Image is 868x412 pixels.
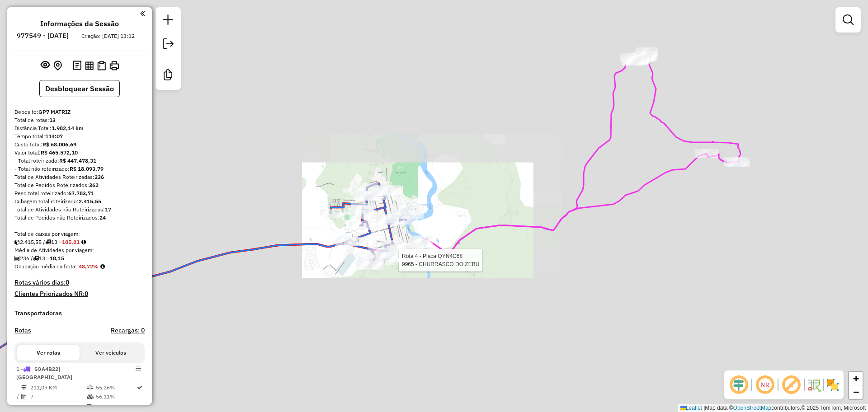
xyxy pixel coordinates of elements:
[14,263,77,270] span: Ocupação média da frota:
[780,374,802,396] span: Exibir rótulo
[39,58,52,73] button: Exibir sessão original
[137,385,142,390] i: Rota otimizada
[17,345,80,360] button: Ver rotas
[159,35,177,55] a: Exportar sessão
[16,365,72,380] span: 1 -
[14,239,20,245] i: Cubagem total roteirizado
[14,254,145,262] div: 236 / 13 =
[87,394,94,399] i: % de utilização da cubagem
[16,403,21,412] td: =
[14,197,145,206] div: Cubagem total roteirizado:
[703,405,705,411] span: |
[14,189,145,197] div: Peso total roteirizado:
[81,239,86,245] i: Meta Caixas/viagem: 220,00 Diferença: -34,19
[30,392,86,401] td: 7
[140,8,145,19] a: Clique aqui para minimizar o painel
[45,239,51,245] i: Total de rotas
[733,405,772,411] a: OpenStreetMap
[14,181,145,189] div: Total de Pedidos Roteirizados:
[14,116,145,124] div: Total de rotas:
[95,403,136,412] td: 09:20
[14,327,31,334] a: Rotas
[14,290,145,298] h4: Clientes Priorizados NR:
[42,141,76,148] strong: R$ 68.006,69
[14,124,145,132] div: Distância Total:
[826,378,840,392] img: Exibir/Ocultar setores
[678,404,868,412] div: Map data © contributors,© 2025 TomTom, Microsoft
[14,132,145,140] div: Tempo total:
[59,157,96,164] strong: R$ 447.478,31
[71,59,83,73] button: Logs desbloquear sessão
[33,256,39,261] i: Total de rotas
[14,214,145,222] div: Total de Pedidos não Roteirizados:
[849,372,863,385] a: Zoom in
[136,366,141,371] em: Opções
[85,290,88,298] strong: 0
[100,264,105,269] em: Média calculada utilizando a maior ocupação (%Peso ou %Cubagem) de cada rota da sessão. Rotas cro...
[89,182,99,188] strong: 362
[83,59,95,71] button: Visualizar relatório de Roteirização
[39,80,120,97] button: Desbloquear Sessão
[70,165,104,172] strong: R$ 18.093,79
[853,373,859,384] span: +
[99,214,106,221] strong: 24
[45,133,63,140] strong: 114:07
[14,149,145,157] div: Valor total:
[87,404,91,410] i: Tempo total em rota
[839,11,857,29] a: Exibir filtros
[108,59,121,72] button: Imprimir Rotas
[95,392,136,401] td: 56,11%
[14,140,145,149] div: Custo total:
[52,125,84,131] strong: 1.982,14 km
[14,173,145,181] div: Total de Atividades Roteirizadas:
[79,263,99,270] strong: 48,72%
[14,206,145,214] div: Total de Atividades não Roteirizadas:
[80,345,142,360] button: Ver veículos
[95,59,108,72] button: Visualizar Romaneio
[159,66,177,86] a: Criar modelo
[34,365,58,372] span: SOA4B22
[30,383,86,392] td: 211,09 KM
[14,238,145,246] div: 2.415,55 / 13 =
[105,206,111,213] strong: 17
[728,374,750,396] span: Ocultar deslocamento
[14,246,145,254] div: Média de Atividades por viagem:
[111,327,145,334] h4: Recargas: 0
[87,385,94,390] i: % de utilização do peso
[680,405,702,411] a: Leaflet
[78,32,138,40] div: Criação: [DATE] 13:12
[754,374,776,396] span: Ocultar NR
[21,394,27,399] i: Total de Atividades
[622,56,645,66] div: Atividade não roteirizada - ACOU E MERC 2IRMAOS
[14,256,20,261] i: Total de Atividades
[52,59,64,73] button: Centralizar mapa no depósito ou ponto de apoio
[94,173,104,180] strong: 236
[14,230,145,238] div: Total de caixas por viagem:
[38,108,71,115] strong: GP7 MATRIZ
[849,385,863,399] a: Zoom out
[79,198,101,205] strong: 2.415,55
[66,278,69,286] strong: 0
[14,279,145,286] h4: Rotas vários dias:
[14,165,145,173] div: - Total não roteirizado:
[807,378,821,392] img: Fluxo de ruas
[14,108,145,116] div: Depósito:
[40,19,119,28] h4: Informações da Sessão
[30,403,86,412] td: 30,16 KM
[853,386,859,398] span: −
[68,190,94,197] strong: 67.783,71
[159,11,177,31] a: Nova sessão e pesquisa
[17,32,69,40] h6: 977549 - [DATE]
[62,239,80,245] strong: 185,81
[21,385,27,390] i: Distância Total
[14,157,145,165] div: - Total roteirizado:
[95,383,136,392] td: 55,26%
[50,255,64,262] strong: 18,15
[14,309,145,317] h4: Transportadoras
[41,149,78,156] strong: R$ 465.572,10
[16,392,21,401] td: /
[49,117,56,123] strong: 13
